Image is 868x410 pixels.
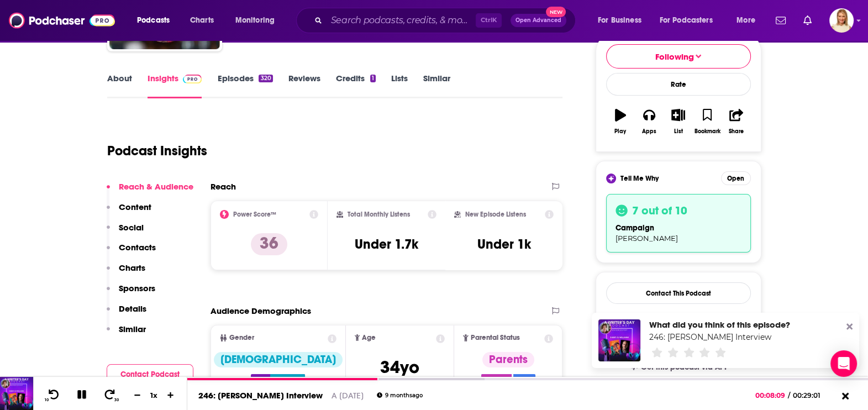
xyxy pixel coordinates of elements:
a: Parents [481,352,535,381]
h3: 7 out of 10 [632,203,687,218]
img: tell me why sparkle [608,175,614,182]
a: Lists [391,73,408,98]
div: Play [614,128,626,135]
span: Podcasts [137,13,170,28]
button: Apps [635,102,664,141]
h2: New Episode Listens [465,211,526,218]
p: Charts [119,262,145,273]
span: Age [362,334,376,341]
span: Parental Status [471,334,520,341]
a: Show notifications dropdown [799,11,816,30]
a: A [DATE] [332,390,364,401]
span: Gender [229,334,254,341]
div: Search podcasts, credits, & more... [307,8,586,33]
div: Bookmark [694,128,720,135]
button: 10 [43,388,64,402]
button: Show profile menu [829,8,854,33]
h2: Power Score™ [233,211,276,218]
button: Social [107,222,144,243]
p: Contacts [119,242,156,253]
span: New [546,7,566,17]
div: Rate [606,73,751,96]
div: List [674,128,683,135]
span: Open Advanced [515,18,561,23]
span: Tell Me Why [620,174,659,183]
a: 246: [PERSON_NAME] Interview [198,390,323,401]
img: 246: DJ Williams Interview [598,319,640,361]
span: / [788,391,790,400]
button: Share [722,102,750,141]
span: 00:08:09 [755,391,788,400]
button: open menu [729,12,769,29]
a: Credits1 [336,73,376,98]
div: Share [729,128,744,135]
button: Play [606,102,635,141]
button: Open [721,171,751,185]
p: Sponsors [119,283,155,293]
a: Episodes320 [217,73,272,98]
button: Contact Podcast [107,364,193,385]
button: Details [107,303,146,324]
h3: Under 1.7k [355,236,418,253]
button: List [664,102,692,141]
p: Social [119,222,144,233]
div: Apps [642,128,656,135]
a: [DEMOGRAPHIC_DATA] [214,352,343,381]
span: For Podcasters [660,13,713,28]
h2: Reach [211,181,236,192]
div: Open Intercom Messenger [830,350,857,377]
button: Reach & Audience [107,181,193,202]
p: Details [119,303,146,314]
span: Charts [190,13,214,28]
div: 1 [370,75,376,82]
div: 320 [259,75,272,82]
span: 30 [114,398,119,402]
h3: Under 1k [477,236,531,253]
span: For Business [598,13,641,28]
span: 00:29:01 [790,391,832,400]
button: Open AdvancedNew [511,14,566,27]
a: 34yo [380,362,419,376]
span: 34 yo [380,356,419,378]
h2: Audience Demographics [211,306,311,316]
p: Similar [119,324,146,334]
img: Podchaser - Follow, Share and Rate Podcasts [9,10,115,31]
a: Charts [183,12,220,29]
button: Sponsors [107,283,155,303]
a: Contact This Podcast [606,282,751,304]
img: Podchaser Pro [183,75,202,83]
button: open menu [129,12,184,29]
button: Charts [107,262,145,283]
button: 30 [100,388,121,402]
a: Show notifications dropdown [771,11,790,30]
a: 246: DJ Williams Interview [649,332,771,342]
p: Content [119,202,151,212]
button: Bookmark [693,102,722,141]
span: Following [655,51,694,62]
button: open menu [228,12,289,29]
p: 36 [251,233,287,255]
span: Monitoring [235,13,275,28]
p: Reach & Audience [119,181,193,192]
button: open menu [653,12,729,29]
a: InsightsPodchaser Pro [148,73,202,98]
div: What did you think of this episode? [649,319,790,330]
span: More [737,13,755,28]
a: Reviews [288,73,320,98]
span: [PERSON_NAME] [616,234,678,243]
span: Ctrl K [476,13,502,28]
div: Parents [482,352,534,367]
h1: Podcast Insights [107,143,207,159]
a: About [107,73,132,98]
div: 1 x [145,391,164,400]
button: Similar [107,324,146,344]
span: Logged in as leannebush [829,8,854,33]
button: open menu [590,12,655,29]
a: Similar [423,73,450,98]
span: campaign [616,223,654,233]
button: Content [107,202,151,222]
h2: Total Monthly Listens [348,211,410,218]
input: Search podcasts, credits, & more... [327,12,476,29]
